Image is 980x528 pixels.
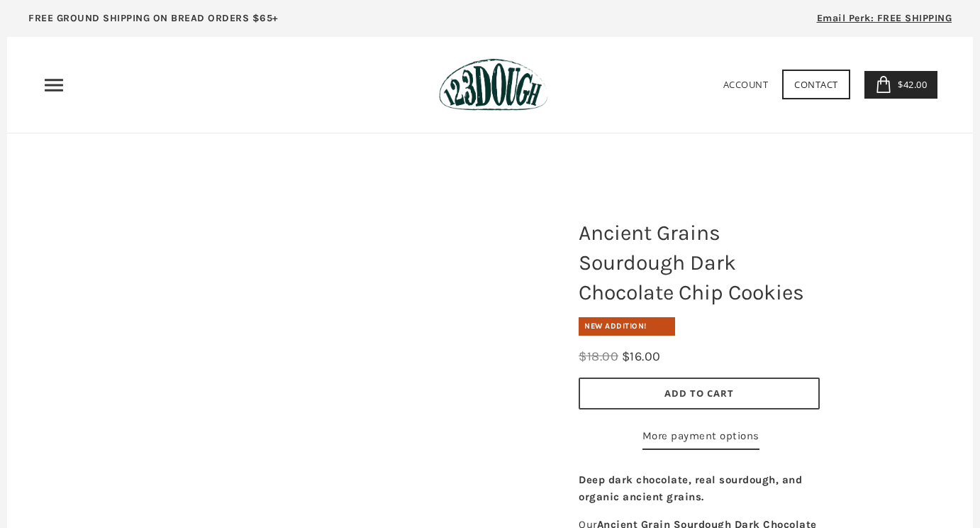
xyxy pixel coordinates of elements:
[579,473,802,503] b: Deep dark chocolate, real sourdough, and organic ancient grains.
[622,346,661,367] div: $16.00
[579,317,675,336] div: New Addition!
[817,12,952,24] span: Email Perk: FREE SHIPPING
[894,78,927,91] span: $42.00
[579,346,618,367] div: $18.00
[439,58,547,111] img: 123Dough Bakery
[864,71,938,99] a: $42.00
[796,7,974,37] a: Email Perk: FREE SHIPPING
[7,7,300,37] a: FREE GROUND SHIPPING ON BREAD ORDERS $65+
[43,74,65,97] nav: Primary
[782,70,850,99] a: Contact
[579,378,820,409] button: Add to Cart
[723,78,769,91] a: Account
[642,427,759,450] a: More payment options
[568,211,830,314] h1: Ancient Grains Sourdough Dark Chocolate Chip Cookies
[28,11,279,26] p: FREE GROUND SHIPPING ON BREAD ORDERS $65+
[664,387,734,400] span: Add to Cart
